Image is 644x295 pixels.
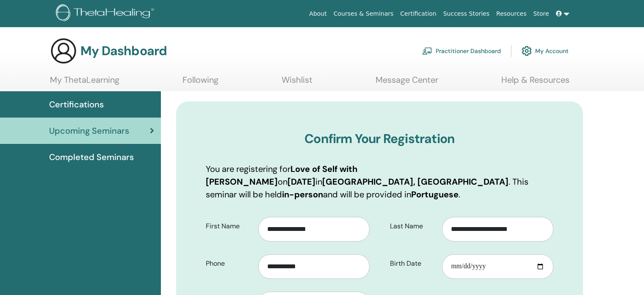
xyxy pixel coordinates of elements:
[493,6,530,22] a: Resources
[501,75,569,91] a: Help & Resources
[206,163,553,201] p: You are registering for on in . This seminar will be held and will be provided in .
[376,75,438,91] a: Message Center
[522,44,532,58] img: cog.svg
[206,131,553,146] h3: Confirm Your Registration
[199,218,258,234] label: First Name
[422,42,501,60] a: Practitioner Dashboard
[306,6,330,22] a: About
[56,4,157,23] img: logo.png
[384,256,442,272] label: Birth Date
[422,47,432,55] img: chalkboard-teacher.svg
[49,151,134,163] span: Completed Seminars
[530,6,553,22] a: Store
[411,189,459,200] b: Portuguese
[80,43,167,59] h3: My Dashboard
[522,42,569,60] a: My Account
[49,98,104,111] span: Certifications
[50,75,119,91] a: My ThetaLearning
[199,256,258,272] label: Phone
[397,6,439,22] a: Certification
[182,75,218,91] a: Following
[440,6,493,22] a: Success Stories
[330,6,397,22] a: Courses & Seminars
[282,189,323,200] b: in-person
[322,176,509,187] b: [GEOGRAPHIC_DATA], [GEOGRAPHIC_DATA]
[50,37,77,65] img: generic-user-icon.jpg
[384,218,442,234] label: Last Name
[49,124,129,137] span: Upcoming Seminars
[282,75,312,91] a: Wishlist
[287,176,315,187] b: [DATE]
